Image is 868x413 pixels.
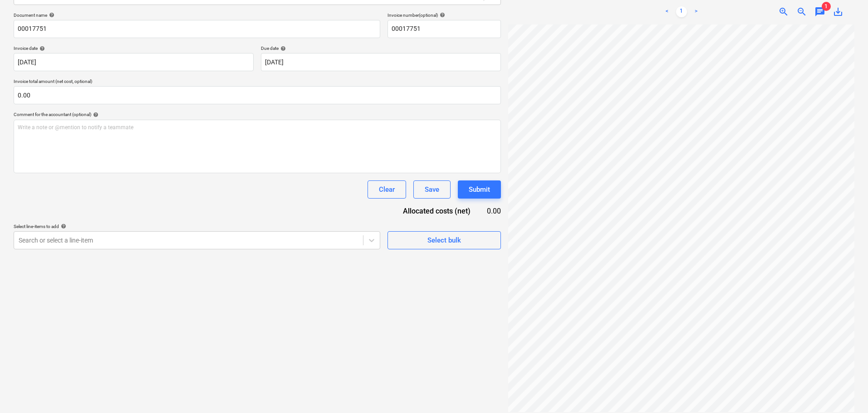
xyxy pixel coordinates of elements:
span: zoom_in [778,6,789,17]
div: Select line-items to add [14,224,380,229]
span: zoom_out [796,6,807,17]
div: Invoice date [14,45,254,51]
input: Due date not specified [261,53,501,71]
span: help [438,12,445,18]
input: Document name [14,20,380,38]
a: Previous page [662,6,672,17]
a: Next page [691,6,701,17]
input: Invoice number [387,20,501,38]
span: 1 [822,2,831,11]
div: 0.00 [485,206,501,216]
iframe: Chat Widget [823,369,868,413]
div: Submit [469,184,490,195]
button: Save [413,180,451,199]
p: Invoice total amount (net cost, optional) [14,78,501,86]
div: Select bulk [427,234,461,246]
div: Invoice number (optional) [387,12,501,18]
button: Select bulk [387,231,501,249]
button: Submit [458,180,501,199]
span: help [47,12,54,18]
input: Invoice total amount (net cost, optional) [14,86,501,104]
div: Allocated costs (net) [383,206,485,216]
input: Invoice date not specified [14,53,254,71]
div: Document name [14,12,380,18]
div: Save [425,184,439,195]
div: Due date [261,45,501,51]
span: save_alt [833,6,843,17]
span: chat [814,6,825,17]
a: Page 1 is your current page [676,6,687,17]
div: Comment for the accountant (optional) [14,112,501,117]
span: help [59,224,66,229]
span: help [279,46,286,51]
span: help [38,46,45,51]
div: Clear [379,184,395,195]
button: Clear [368,180,406,199]
span: help [91,112,98,117]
